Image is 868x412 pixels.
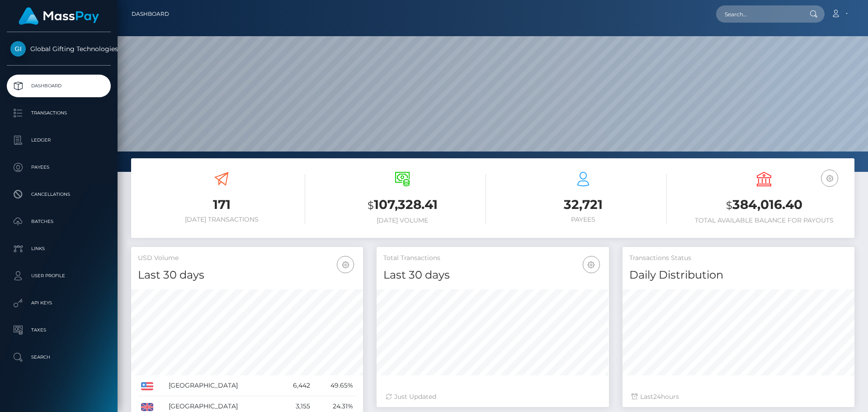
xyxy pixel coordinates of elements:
h4: Last 30 days [383,267,602,283]
a: User Profile [7,265,111,287]
h6: Payees [500,216,667,223]
a: Transactions [7,102,111,124]
div: Last hours [632,392,845,402]
img: Global Gifting Technologies Inc [10,41,26,57]
img: MassPay Logo [19,7,99,25]
h4: Last 30 days [138,267,356,283]
h6: [DATE] Transactions [138,216,305,223]
p: Search [10,350,107,364]
a: Search [7,346,111,369]
a: Taxes [7,319,111,341]
a: Dashboard [132,5,169,24]
p: User Profile [10,269,107,283]
h6: [DATE] Volume [319,217,486,224]
input: Search... [716,5,801,23]
a: Ledger [7,129,111,152]
span: Global Gifting Technologies Inc [7,45,111,53]
span: 24 [653,393,661,401]
p: Dashboard [10,79,107,93]
p: Transactions [10,106,107,120]
a: Cancellations [7,183,111,206]
h4: Daily Distribution [629,267,848,283]
td: 6,442 [278,375,313,396]
p: Payees [10,161,107,174]
img: US.png [141,382,153,390]
p: Taxes [10,323,107,337]
small: $ [726,199,732,212]
h3: 107,328.41 [319,196,486,214]
div: Just Updated [386,392,599,402]
p: Batches [10,215,107,228]
h5: USD Volume [138,254,356,263]
p: Cancellations [10,188,107,201]
a: Links [7,237,111,260]
h3: 384,016.40 [680,196,848,214]
h6: Total Available Balance for Payouts [680,217,848,224]
p: API Keys [10,296,107,310]
td: [GEOGRAPHIC_DATA] [165,375,278,396]
h5: Total Transactions [383,254,602,263]
small: $ [368,199,374,212]
p: Links [10,242,107,256]
img: GB.png [141,403,153,411]
h5: Transactions Status [629,254,848,263]
a: Batches [7,210,111,233]
p: Ledger [10,133,107,147]
a: Payees [7,156,111,179]
td: 49.65% [313,375,357,396]
h3: 32,721 [500,196,667,213]
a: Dashboard [7,75,111,97]
a: API Keys [7,292,111,314]
h3: 171 [138,196,305,213]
